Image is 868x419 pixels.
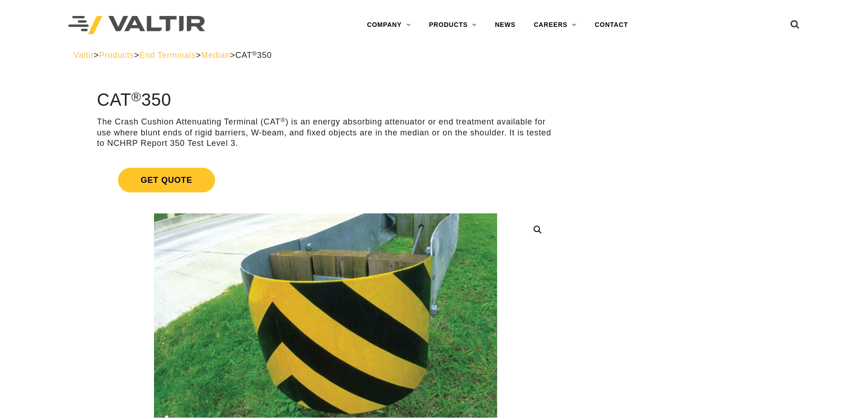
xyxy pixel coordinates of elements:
img: Valtir [68,16,205,35]
a: NEWS [486,16,524,34]
a: End Terminals [139,51,196,60]
a: CAREERS [524,16,586,34]
a: COMPANY [358,16,420,34]
p: The Crash Cushion Attenuating Terminal (CAT ) is an energy absorbing attenuator or end treatment ... [97,117,554,149]
a: Valtir [73,51,93,60]
a: CONTACT [586,16,637,34]
h1: CAT 350 [97,91,554,110]
sup: ® [131,89,141,104]
sup: ® [252,50,257,57]
a: PRODUCTS [420,16,486,34]
a: Get Quote [97,157,554,203]
a: Median [201,51,230,60]
sup: ® [281,117,286,124]
div: > > > > [73,50,795,61]
span: CAT 350 [235,51,272,60]
a: Products [99,51,134,60]
span: Get Quote [118,168,215,192]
